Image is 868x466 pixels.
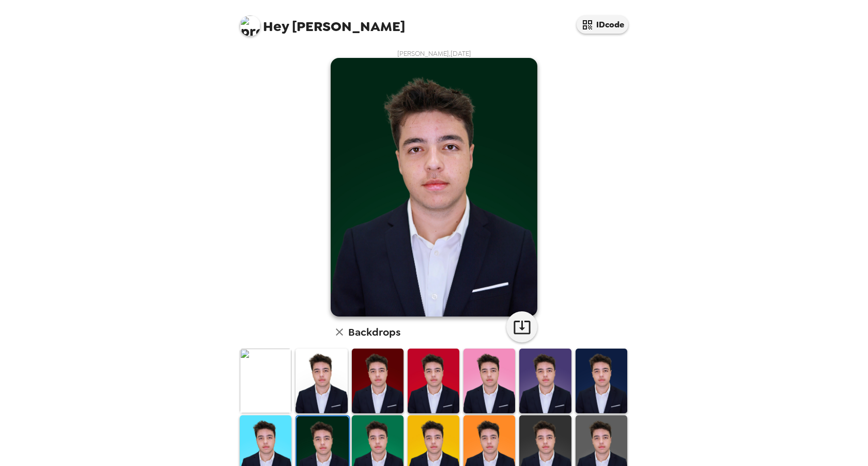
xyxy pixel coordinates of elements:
[240,16,260,36] img: profile pic
[240,10,405,34] span: [PERSON_NAME]
[240,349,291,413] img: Original
[263,17,289,36] span: Hey
[397,49,471,58] span: [PERSON_NAME] , [DATE]
[331,58,537,317] img: user
[577,16,628,34] button: IDcode
[348,324,400,340] h6: Backdrops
